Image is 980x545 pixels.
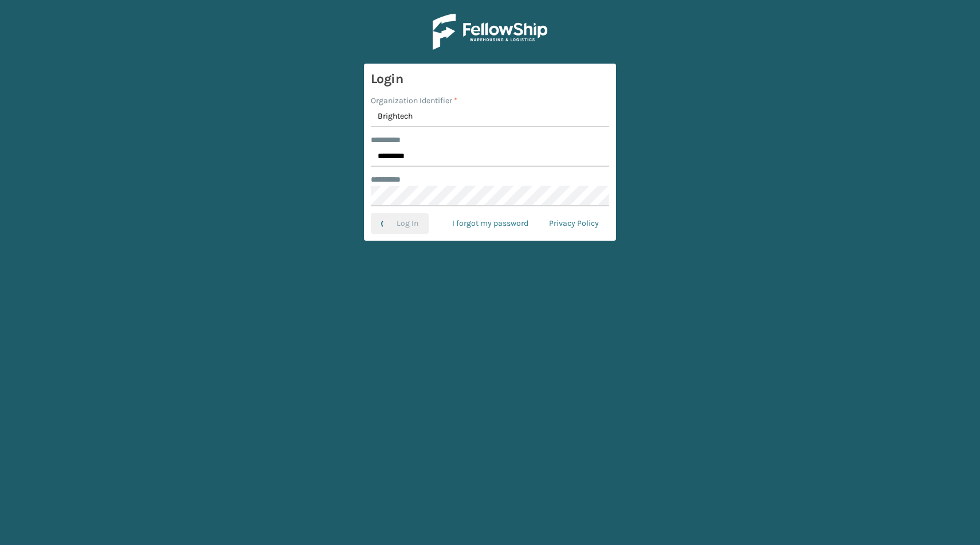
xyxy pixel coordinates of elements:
[371,213,429,234] button: Log In
[371,95,457,107] label: Organization Identifier
[433,14,547,50] img: Logo
[539,213,609,234] a: Privacy Policy
[371,70,609,88] h3: Login
[442,213,539,234] a: I forgot my password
